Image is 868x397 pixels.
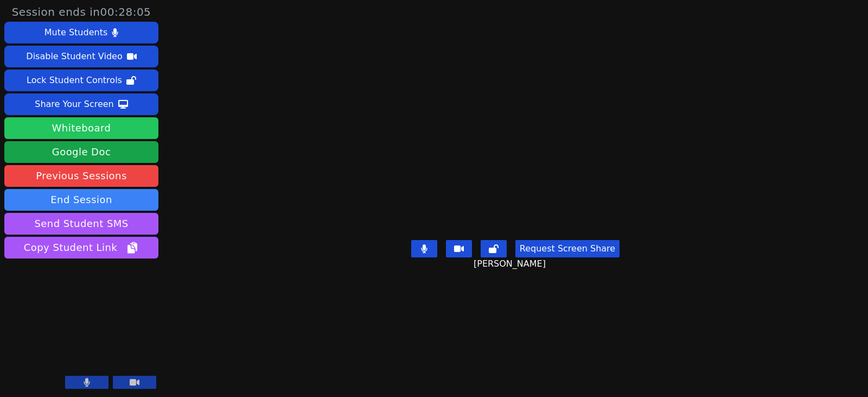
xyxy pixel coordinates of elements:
time: 00:28:05 [100,5,151,18]
a: Previous Sessions [4,165,158,187]
span: Session ends in [12,4,151,20]
button: Mute Students [4,22,158,43]
button: Disable Student Video [4,46,158,67]
button: Request Screen Share [515,240,620,257]
span: [PERSON_NAME] [474,257,548,270]
button: Lock Student Controls [4,70,158,91]
button: Share Your Screen [4,93,158,115]
div: Mute Students [44,24,107,41]
span: Copy Student Link [24,240,139,255]
a: Google Doc [4,141,158,163]
div: Disable Student Video [26,48,122,65]
button: Send Student SMS [4,213,158,235]
button: Copy Student Link [4,237,158,259]
button: Whiteboard [4,117,158,139]
button: End Session [4,189,158,211]
div: Lock Student Controls [27,72,122,89]
div: Share Your Screen [35,96,114,113]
